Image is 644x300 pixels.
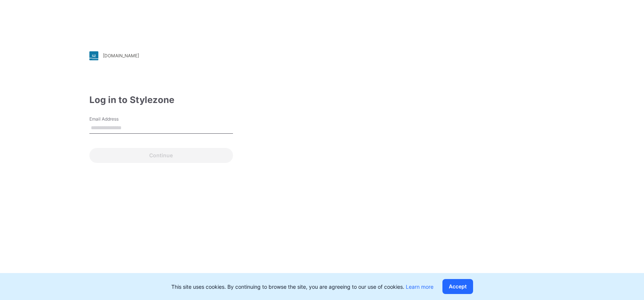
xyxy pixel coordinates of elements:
button: Accept [442,279,473,294]
img: browzwear-logo.e42bd6dac1945053ebaf764b6aa21510.svg [532,19,625,32]
div: [DOMAIN_NAME] [103,53,139,58]
a: Learn more [406,284,433,290]
a: [DOMAIN_NAME] [89,51,233,60]
label: Email Address [89,116,142,122]
p: This site uses cookies. By continuing to browse the site, you are agreeing to our use of cookies. [171,283,433,291]
img: stylezone-logo.562084cfcfab977791bfbf7441f1a819.svg [89,51,98,60]
div: Log in to Stylezone [89,93,233,107]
